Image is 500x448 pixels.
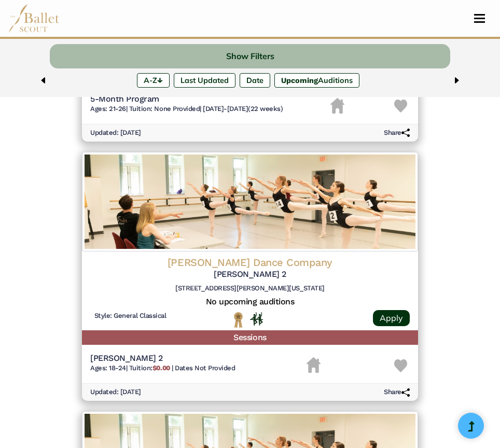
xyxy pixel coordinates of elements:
h6: Share [384,129,410,137]
label: A-Z [137,73,170,88]
h5: 5-Month Program [90,94,283,105]
h6: Updated: [DATE] [90,129,141,137]
button: Show Filters [50,44,450,68]
h6: Updated: [DATE] [90,388,141,397]
span: Tuition: [129,364,172,372]
img: Logo [82,152,418,251]
span: Upcoming [281,77,318,84]
span: Tuition: None Provided [129,105,200,113]
h5: Sessions [82,330,418,345]
h5: [PERSON_NAME] 2 [90,353,235,364]
img: National [232,312,245,328]
h6: | | [90,105,283,114]
h4: [PERSON_NAME] Dance Company [90,256,410,269]
a: Apply [373,310,410,326]
button: Toggle navigation [467,13,492,23]
h5: No upcoming auditions [90,297,410,307]
b: $0.00 [152,364,170,372]
label: Last Updated [174,73,235,88]
h6: [STREET_ADDRESS][PERSON_NAME][US_STATE] [90,284,410,293]
h6: Share [384,388,410,397]
label: Date [240,73,270,88]
h6: | | [90,364,235,373]
h6: Style: General Classical [90,312,170,320]
img: In Person [250,312,263,326]
span: Dates Not Provided [175,364,235,372]
h5: [PERSON_NAME] 2 [90,269,410,280]
span: [DATE]-[DATE] (22 weeks) [203,105,283,113]
span: ↓ [157,77,163,84]
img: Housing Unavailable [330,98,344,114]
span: Ages: 21-26 [90,105,126,113]
img: Heart [394,100,407,113]
img: Housing Unavailable [307,357,321,373]
span: Ages: 18-24 [90,364,126,372]
label: Auditions [274,73,359,88]
img: Heart [394,359,407,372]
